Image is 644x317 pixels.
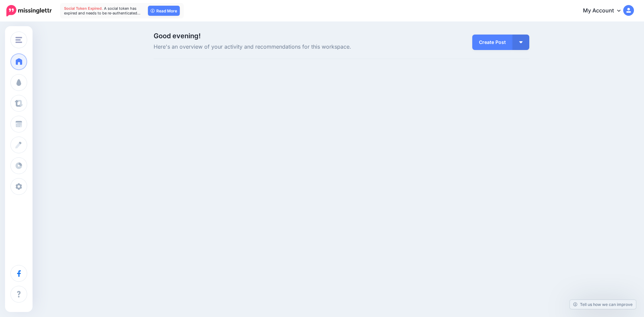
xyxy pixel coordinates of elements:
span: Good evening! [154,32,201,40]
span: Here's an overview of your activity and recommendations for this workspace. [154,43,401,51]
a: Read More [148,6,180,16]
a: Create Post [472,35,513,50]
span: Social Token Expired. [64,6,103,11]
img: arrow-down-white.png [519,41,523,43]
img: menu.png [15,37,22,43]
span: A social token has expired and needs to be re-authenticated… [64,6,141,15]
img: Missinglettr [6,5,52,16]
a: My Account [576,3,634,19]
a: Tell us how we can improve [570,300,636,309]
